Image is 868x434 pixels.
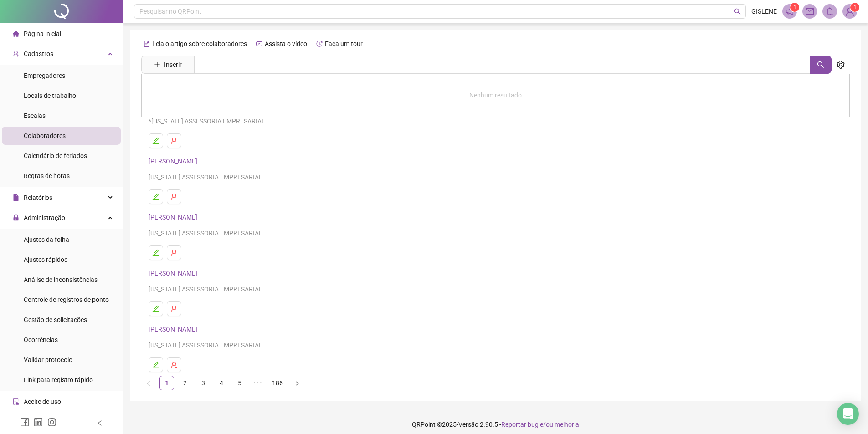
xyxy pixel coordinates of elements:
[24,72,65,79] span: Empregadores
[178,376,192,390] li: 2
[256,41,262,47] span: youtube
[149,172,842,182] div: [US_STATE] ASSESSORIA EMPRESARIAL
[501,421,579,428] span: Reportar bug e/ou melhoria
[24,50,53,57] span: Cadastros
[149,284,842,294] div: [US_STATE] ASSESSORIA EMPRESARIAL
[24,236,69,243] span: Ajustes da folha
[13,51,19,57] span: user-add
[141,376,156,390] li: Página anterior
[826,7,834,15] span: bell
[34,418,43,427] span: linkedin
[13,214,19,221] span: lock
[147,57,189,72] button: Inserir
[170,249,178,256] span: user-delete
[152,40,247,47] span: Leia o artigo sobre colaboradores
[149,340,842,350] div: [US_STATE] ASSESSORIA EMPRESARIAL
[97,420,103,426] span: left
[24,30,61,37] span: Página inicial
[170,361,178,368] span: user-delete
[13,398,19,405] span: audit
[24,152,87,159] span: Calendário de feriados
[817,61,824,68] span: search
[149,326,200,333] a: [PERSON_NAME]
[196,376,211,390] li: 3
[24,92,76,99] span: Locais de trabalho
[790,3,799,12] sup: 1
[13,194,19,201] span: file
[24,376,93,383] span: Link para registro rápido
[24,356,72,363] span: Validar protocolo
[196,376,210,390] a: 3
[233,376,247,390] a: 5
[47,418,56,427] span: instagram
[24,214,65,221] span: Administração
[152,305,159,312] span: edit
[290,376,304,390] button: right
[24,276,98,283] span: Análise de inconsistências
[837,61,845,69] span: setting
[469,92,522,99] span: Nenhum resultado
[160,376,174,390] a: 1
[316,41,323,47] span: history
[793,4,796,10] span: 1
[24,132,66,139] span: Colaboradores
[24,256,67,263] span: Ajustes rápidos
[149,270,200,277] a: [PERSON_NAME]
[269,376,286,390] a: 186
[24,172,70,179] span: Regras de horas
[232,376,247,390] li: 5
[154,61,160,68] span: plus
[152,193,159,200] span: edit
[152,137,159,144] span: edit
[265,40,307,47] span: Assista o vídeo
[144,41,150,47] span: file-text
[290,376,304,390] li: Próxima página
[149,214,200,221] a: [PERSON_NAME]
[13,31,19,37] span: home
[164,60,182,70] span: Inserir
[170,137,178,144] span: user-delete
[24,316,87,323] span: Gestão de solicitações
[159,376,174,390] li: 1
[837,403,859,425] div: Open Intercom Messenger
[269,376,286,390] li: 186
[20,418,29,427] span: facebook
[850,3,859,12] sup: Atualize o seu contato no menu Meus Dados
[751,6,777,16] span: GISLENE
[146,381,151,386] span: left
[294,381,300,386] span: right
[141,376,156,390] button: left
[215,376,228,390] a: 4
[178,376,192,390] a: 2
[843,5,857,18] img: 90811
[458,421,478,428] span: Versão
[149,116,842,126] div: *[US_STATE] ASSESSORIA EMPRESARIAL
[24,336,58,343] span: Ocorrências
[251,376,265,390] span: •••
[853,4,857,10] span: 1
[152,249,159,256] span: edit
[214,376,229,390] li: 4
[251,376,265,390] li: 5 próximas páginas
[24,194,52,201] span: Relatórios
[786,7,794,15] span: notification
[325,40,363,47] span: Faça um tour
[149,228,842,238] div: [US_STATE] ASSESSORIA EMPRESARIAL
[24,398,61,405] span: Aceite de uso
[152,361,159,368] span: edit
[24,112,46,119] span: Escalas
[170,193,178,200] span: user-delete
[24,296,109,303] span: Controle de registros de ponto
[734,8,741,15] span: search
[149,158,200,165] a: [PERSON_NAME]
[806,7,814,15] span: mail
[170,305,178,312] span: user-delete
